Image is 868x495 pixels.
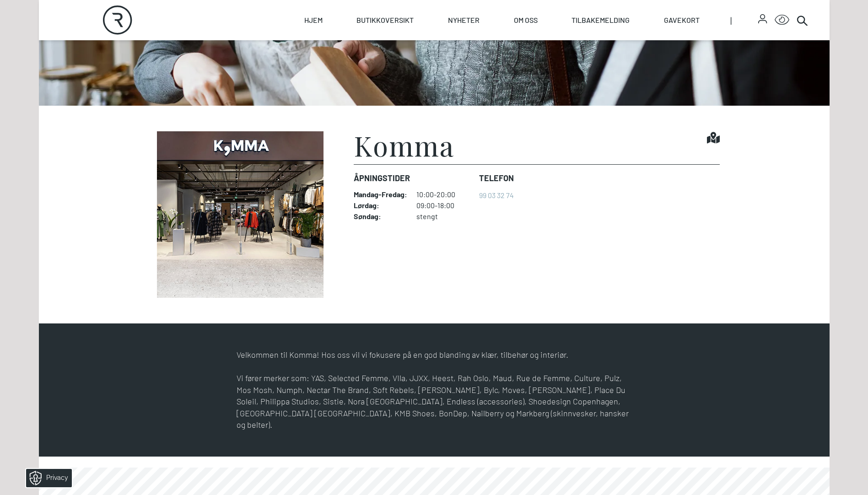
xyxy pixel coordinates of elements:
button: Open Accessibility Menu [775,13,789,27]
p: Vi fører merker som: YAS, Selected Femme, VIla, JJXX, Heest, Rah Oslo, Maud, Rue de Femme, Cultur... [237,372,632,431]
dd: stengt [416,212,472,221]
dt: Søndag : [354,212,407,221]
dt: Åpningstider [354,172,472,184]
iframe: Manage Preferences [9,466,84,490]
dt: Telefon [479,172,514,184]
a: 99 03 32 74 [479,191,514,199]
dd: 09:00-18:00 [416,201,472,210]
div: © Mappedin [760,202,783,207]
details: Attribution [758,201,791,208]
p: Velkommen til Komma! Hos oss vil vi fokusere på en god blanding av klær, tilbehør og interiør. [237,349,632,361]
dt: Lørdag : [354,201,407,210]
h1: Komma [354,131,454,159]
dt: Mandag - Fredag : [354,190,407,199]
dd: 10:00-20:00 [416,190,472,199]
